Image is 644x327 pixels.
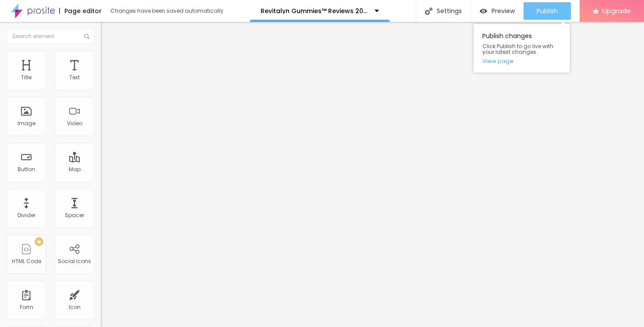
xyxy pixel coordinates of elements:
[21,74,32,81] div: Title
[261,8,368,14] p: Revitalyn Gummies™ Reviews 2025: Can They Boost Collagen and Whole-Body Wellness?
[101,22,644,327] iframe: Editor
[7,28,94,44] input: Search element
[20,304,33,310] div: Form
[18,166,35,172] div: Button
[69,304,81,310] div: Icon
[65,212,84,218] div: Spacer
[58,258,91,264] div: Social Icons
[482,43,561,55] span: Click Publish to go live with your latest changes.
[537,7,558,14] span: Publish
[425,7,432,15] img: Icone
[524,2,571,20] button: Publish
[84,34,89,39] img: Icone
[110,8,223,14] div: Changes have been saved automatically
[492,7,515,14] span: Preview
[474,24,570,73] div: Publish changes
[482,58,561,64] a: View page
[471,2,524,20] button: Preview
[18,120,35,127] div: Image
[480,7,487,15] img: view-1.svg
[69,74,80,81] div: Text
[12,258,41,264] div: HTML Code
[18,212,35,218] div: Divider
[67,120,82,127] div: Video
[602,7,631,14] span: Upgrade
[69,166,81,172] div: Map
[59,8,102,14] div: Page editor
